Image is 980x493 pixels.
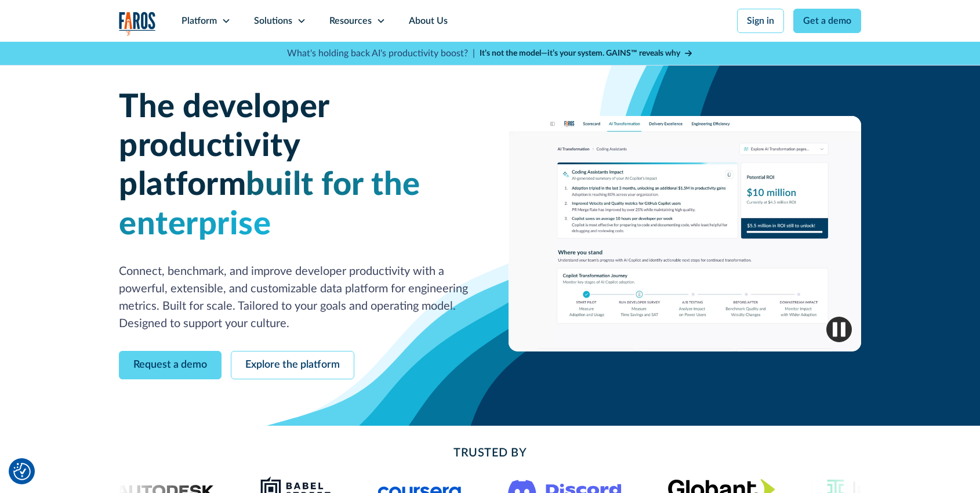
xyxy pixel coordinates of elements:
h2: Trusted By [212,444,768,462]
p: Connect, benchmark, and improve developer productivity with a powerful, extensible, and customiza... [119,263,471,332]
div: Resources [329,14,372,28]
strong: It’s not the model—it’s your system. GAINS™ reveals why [480,49,680,57]
img: Pause video [826,317,852,342]
img: Logo of the analytics and reporting company Faros. [119,12,156,35]
div: Solutions [254,14,292,28]
a: Explore the platform [231,351,354,379]
a: Sign in [737,9,784,33]
a: Request a demo [119,351,222,379]
span: built for the enterprise [119,169,420,240]
a: It’s not the model—it’s your system. GAINS™ reveals why [480,48,693,60]
p: What's holding back AI's productivity boost? | [287,46,475,60]
button: Cookie Settings [13,463,31,480]
a: Get a demo [793,9,861,33]
img: Revisit consent button [13,463,31,480]
h1: The developer productivity platform [119,88,471,244]
div: Platform [182,14,217,28]
a: home [119,12,156,35]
